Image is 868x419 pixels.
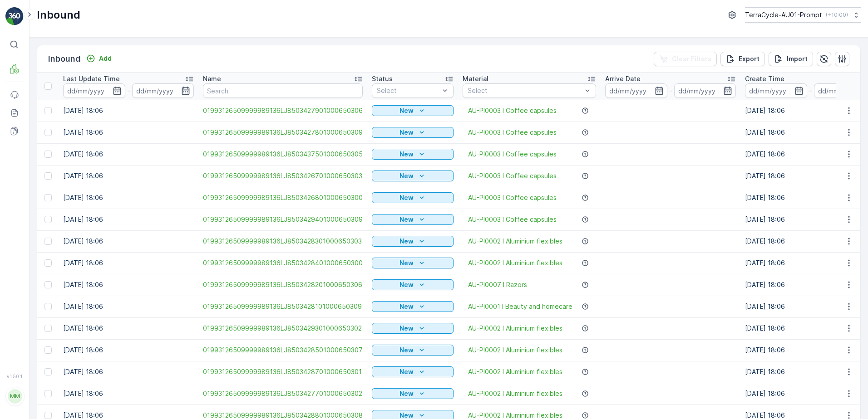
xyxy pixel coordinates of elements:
[787,54,808,63] p: Import
[44,172,52,180] div: Toggle Row Selected
[826,11,848,19] p: ( +10:00 )
[468,324,562,333] span: AU-PI0002 I Aluminium flexibles
[372,258,454,268] button: New
[44,259,52,267] div: Toggle Row Selected
[5,374,24,379] span: v 1.50.1
[372,192,454,203] button: New
[468,128,557,137] a: AU-PI0003 I Coffee capsules
[372,388,454,399] button: New
[672,54,711,63] p: Clear Filters
[468,258,562,268] a: AU-PI0002 I Aluminium flexibles
[203,302,363,311] a: 01993126509999989136LJ8503428101000650309
[399,324,414,333] p: New
[203,389,363,398] a: 01993126509999989136LJ8503427701000650302
[399,367,414,376] p: New
[44,151,52,158] div: Toggle Row Selected
[468,106,557,115] span: AU-PI0003 I Coffee capsules
[132,83,194,98] input: dd/mm/yyyy
[399,106,414,115] p: New
[44,390,52,397] div: Toggle Row Selected
[769,52,813,66] button: Import
[59,361,198,383] td: [DATE] 18:06
[372,105,454,116] button: New
[203,215,363,224] a: 01993126509999989136LJ8503429401000650309
[203,106,363,115] a: 01993126509999989136LJ8503427901000650306
[59,100,198,122] td: [DATE] 18:06
[203,83,363,98] input: Search
[372,74,393,83] p: Status
[372,301,454,312] button: New
[605,74,641,83] p: Arrive Date
[399,193,414,202] p: New
[203,171,363,180] a: 01993126509999989136LJ8503426701000650303
[654,52,717,66] button: Clear Filters
[605,83,667,98] input: dd/mm/yyyy
[468,346,562,355] a: AU-PI0002 I Aluminium flexibles
[745,7,861,23] button: TerraCycle-AU01-Prompt(+10:00)
[399,302,414,311] p: New
[399,171,414,180] p: New
[745,74,784,83] p: Create Time
[468,171,557,180] a: AU-PI0003 I Coffee capsules
[59,143,198,165] td: [DATE] 18:06
[8,389,22,404] div: MM
[63,83,125,98] input: dd/mm/yyyy
[372,279,454,290] button: New
[399,346,414,355] p: New
[745,83,807,98] input: dd/mm/yyyy
[809,85,812,96] p: -
[203,280,363,289] a: 01993126509999989136LJ8503428201000650306
[468,302,572,311] span: AU-PI0001 I Beauty and homecare
[372,127,454,138] button: New
[44,129,52,136] div: Toggle Row Selected
[59,165,198,187] td: [DATE] 18:06
[44,238,52,245] div: Toggle Row Selected
[669,85,672,96] p: -
[59,296,198,317] td: [DATE] 18:06
[372,236,454,247] button: New
[59,252,198,274] td: [DATE] 18:06
[399,280,414,289] p: New
[203,128,363,137] a: 01993126509999989136LJ8503427801000650309
[127,85,130,96] p: -
[203,346,363,355] a: 01993126509999989136LJ8503428501000650307
[468,150,557,159] a: AU-PI0003 I Coffee capsules
[44,216,52,223] div: Toggle Row Selected
[468,215,557,224] span: AU-PI0003 I Coffee capsules
[203,193,363,202] span: 01993126509999989136LJ8503426801000650300
[468,193,557,202] a: AU-PI0003 I Coffee capsules
[44,368,52,375] div: Toggle Row Selected
[720,52,765,66] button: Export
[399,215,414,224] p: New
[468,237,562,246] a: AU-PI0002 I Aluminium flexibles
[372,366,454,377] button: New
[468,367,562,376] span: AU-PI0002 I Aluminium flexibles
[399,128,414,137] p: New
[44,325,52,332] div: Toggle Row Selected
[203,324,363,333] a: 01993126509999989136LJ8503429301000650302
[468,389,562,398] a: AU-PI0002 I Aluminium flexibles
[59,339,198,361] td: [DATE] 18:06
[48,53,81,65] p: Inbound
[5,381,24,412] button: MM
[468,280,527,289] a: AU-PI0007 I Razors
[203,150,363,159] a: 01993126509999989136LJ8503437501000650305
[59,317,198,339] td: [DATE] 18:06
[37,8,80,22] p: Inbound
[399,258,414,268] p: New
